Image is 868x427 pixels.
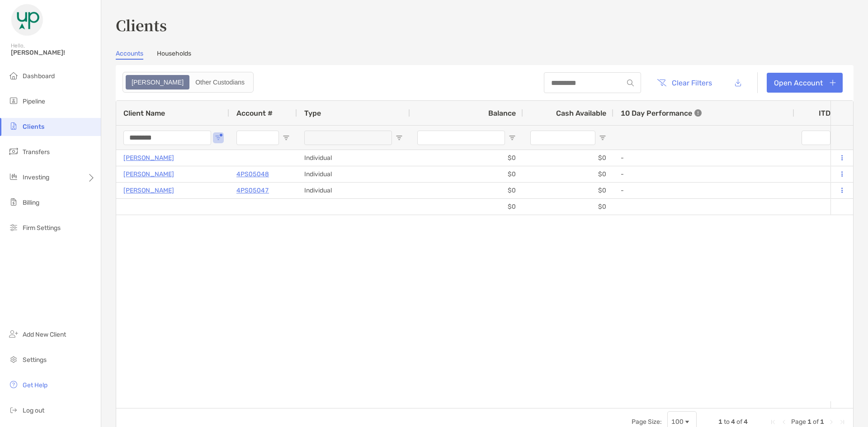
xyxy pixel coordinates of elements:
div: $0 [410,199,523,215]
span: Dashboard [23,72,55,80]
span: [PERSON_NAME]! [11,49,95,56]
button: Open Filter Menu [215,134,222,141]
div: $0 [523,183,613,198]
div: Other Custodians [190,76,250,89]
span: 1 [820,418,824,426]
div: - [621,150,787,165]
span: 1 [807,418,811,426]
span: Firm Settings [23,224,61,232]
img: firm-settings icon [8,222,19,233]
input: Balance Filter Input [417,131,505,145]
h3: Clients [116,14,854,35]
img: transfers icon [8,146,19,157]
div: 0% [794,183,849,198]
div: Previous Page [780,418,788,426]
div: Page Size: [632,418,662,426]
img: Zoe Logo [11,4,43,36]
span: of [813,418,819,426]
span: 4 [731,418,735,426]
span: of [736,418,742,426]
input: Account # Filter Input [236,131,279,145]
button: Open Filter Menu [283,134,290,141]
div: Individual [297,183,410,198]
div: Individual [297,150,410,166]
span: Account # [236,109,273,117]
div: 0% [794,150,849,166]
div: - [621,167,787,182]
div: Last Page [839,418,846,426]
a: 4PS05048 [236,169,269,180]
a: [PERSON_NAME] [123,152,174,164]
span: Pipeline [23,98,45,105]
a: Accounts [116,50,143,60]
span: Log out [23,407,44,414]
span: 1 [718,418,722,426]
img: investing icon [8,171,19,182]
button: Open Filter Menu [509,134,516,141]
span: Page [791,418,806,426]
a: [PERSON_NAME] [123,185,174,196]
div: Next Page [828,418,835,426]
span: Billing [23,199,39,206]
button: Open Filter Menu [396,134,403,141]
input: Client Name Filter Input [123,131,211,145]
img: get-help icon [8,379,19,390]
button: Open Filter Menu [599,134,606,141]
span: Transfers [23,148,50,156]
button: Clear Filters [650,73,719,93]
span: Add New Client [23,331,66,338]
div: $0 [523,150,613,166]
div: ITD [819,109,841,117]
div: $0 [410,166,523,182]
div: 100 [671,418,684,426]
span: Investing [23,174,49,181]
span: Client Name [123,109,165,117]
div: $0 [523,199,613,215]
img: dashboard icon [8,70,19,81]
a: Open Account [767,73,843,93]
div: Individual [297,166,410,182]
span: to [724,418,730,426]
img: clients icon [8,121,19,131]
img: billing icon [8,197,19,207]
a: Households [157,50,191,60]
img: logout icon [8,404,19,415]
div: $0 [523,166,613,182]
div: First Page [769,418,777,426]
div: $0 [410,150,523,166]
span: Get Help [23,381,47,389]
img: input icon [627,80,634,86]
img: settings icon [8,354,19,365]
div: 10 Day Performance [621,101,702,125]
div: Zoe [127,76,189,89]
a: 4PS05047 [236,185,269,196]
div: 0% [794,166,849,182]
span: Settings [23,356,47,364]
img: add_new_client icon [8,328,19,339]
span: 4 [744,418,748,426]
span: Type [304,109,321,117]
input: ITD Filter Input [802,131,830,145]
img: pipeline icon [8,95,19,106]
div: segmented control [123,72,254,93]
span: Clients [23,123,44,131]
a: [PERSON_NAME] [123,169,174,180]
span: Cash Available [556,109,606,117]
span: Balance [488,109,516,117]
div: - [621,183,787,198]
input: Cash Available Filter Input [530,131,595,145]
div: $0 [410,183,523,198]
